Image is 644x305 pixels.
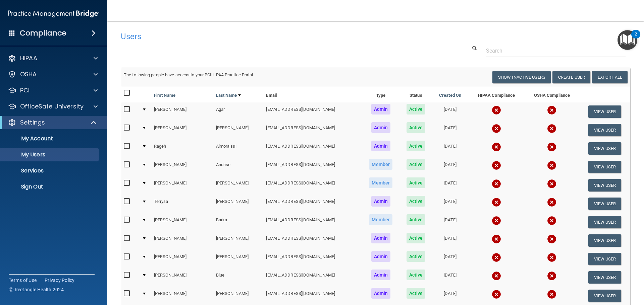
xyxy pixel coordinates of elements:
[121,32,414,41] h4: Users
[400,86,432,102] th: Status
[492,124,501,133] img: cross.ca9f0e7f.svg
[8,70,98,78] a: OSHA
[371,251,391,262] span: Admin
[371,196,391,207] span: Admin
[151,231,213,250] td: [PERSON_NAME]
[432,176,468,195] td: [DATE]
[407,214,426,225] span: Active
[492,216,501,225] img: cross.ca9f0e7f.svg
[432,231,468,250] td: [DATE]
[588,124,622,136] button: View User
[588,179,622,192] button: View User
[263,268,362,287] td: [EMAIL_ADDRESS][DOMAIN_NAME]
[407,122,426,133] span: Active
[547,142,556,152] img: cross.ca9f0e7f.svg
[492,198,501,207] img: cross.ca9f0e7f.svg
[432,158,468,176] td: [DATE]
[588,271,622,284] button: View User
[547,271,556,281] img: cross.ca9f0e7f.svg
[213,250,264,268] td: [PERSON_NAME]
[20,54,37,62] p: HIPAA
[20,70,37,78] p: OSHA
[432,268,468,287] td: [DATE]
[439,91,461,99] a: Created On
[407,159,426,170] span: Active
[20,119,45,127] p: Settings
[362,86,400,102] th: Type
[263,250,362,268] td: [EMAIL_ADDRESS][DOMAIN_NAME]
[492,105,501,115] img: cross.ca9f0e7f.svg
[588,290,622,302] button: View User
[369,159,392,170] span: Member
[263,139,362,158] td: [EMAIL_ADDRESS][DOMAIN_NAME]
[588,142,622,155] button: View User
[151,176,213,195] td: [PERSON_NAME]
[20,28,66,38] h4: Compliance
[20,86,30,94] p: PCI
[635,34,637,43] div: 2
[492,271,501,281] img: cross.ca9f0e7f.svg
[492,142,501,152] img: cross.ca9f0e7f.svg
[263,195,362,213] td: [EMAIL_ADDRESS][DOMAIN_NAME]
[552,71,590,83] button: Create User
[492,161,501,170] img: cross.ca9f0e7f.svg
[8,54,98,62] a: HIPAA
[547,124,556,133] img: cross.ca9f0e7f.svg
[547,234,556,244] img: cross.ca9f0e7f.svg
[468,86,524,102] th: HIPAA Compliance
[154,91,175,99] a: First Name
[432,250,468,268] td: [DATE]
[371,122,391,133] span: Admin
[492,71,551,83] button: Show Inactive Users
[407,288,426,299] span: Active
[213,121,264,139] td: [PERSON_NAME]
[369,177,392,188] span: Member
[213,231,264,250] td: [PERSON_NAME]
[151,121,213,139] td: [PERSON_NAME]
[151,102,213,121] td: [PERSON_NAME]
[4,183,96,190] p: Sign Out
[20,102,84,110] p: OfficeSafe University
[151,158,213,176] td: [PERSON_NAME]
[547,105,556,115] img: cross.ca9f0e7f.svg
[588,253,622,265] button: View User
[151,250,213,268] td: [PERSON_NAME]
[124,72,253,77] span: The following people have access to your PCIHIPAA Practice Portal
[8,7,99,20] img: PMB logo
[213,176,264,195] td: [PERSON_NAME]
[407,233,426,243] span: Active
[432,213,468,231] td: [DATE]
[547,161,556,170] img: cross.ca9f0e7f.svg
[4,135,96,142] p: My Account
[407,177,426,188] span: Active
[486,45,626,57] input: Search
[547,290,556,299] img: cross.ca9f0e7f.svg
[8,86,98,94] a: PCI
[547,253,556,262] img: cross.ca9f0e7f.svg
[492,253,501,262] img: cross.ca9f0e7f.svg
[9,286,64,293] span: Ⓒ Rectangle Health 2024
[371,104,391,115] span: Admin
[618,30,637,50] button: Open Resource Center, 2 new notifications
[213,213,264,231] td: Barka
[263,231,362,250] td: [EMAIL_ADDRESS][DOMAIN_NAME]
[151,213,213,231] td: [PERSON_NAME]
[9,277,37,284] a: Terms of Use
[263,158,362,176] td: [EMAIL_ADDRESS][DOMAIN_NAME]
[263,176,362,195] td: [EMAIL_ADDRESS][DOMAIN_NAME]
[547,179,556,188] img: cross.ca9f0e7f.svg
[8,119,97,127] a: Settings
[4,151,96,158] p: My Users
[588,161,622,173] button: View User
[407,251,426,262] span: Active
[432,195,468,213] td: [DATE]
[371,270,391,280] span: Admin
[547,198,556,207] img: cross.ca9f0e7f.svg
[432,121,468,139] td: [DATE]
[547,216,556,225] img: cross.ca9f0e7f.svg
[263,86,362,102] th: Email
[407,104,426,115] span: Active
[407,141,426,151] span: Active
[588,216,622,228] button: View User
[588,105,622,118] button: View User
